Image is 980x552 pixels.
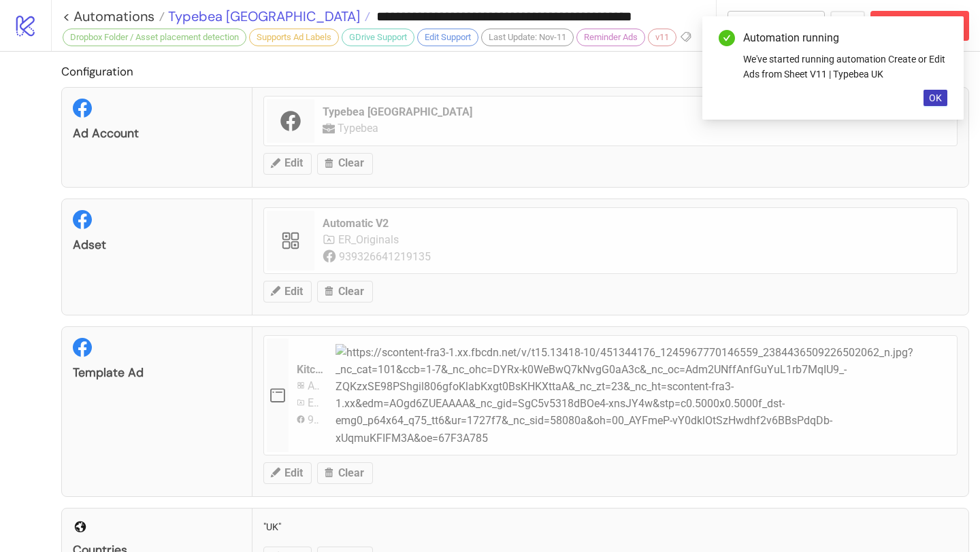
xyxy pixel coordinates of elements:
[924,90,947,106] button: OK
[728,11,826,41] button: To Builder
[929,92,942,103] span: OK
[249,29,339,46] div: Supports Ad Labels
[63,10,165,23] a: < Automations
[61,63,969,80] h2: Configuration
[481,29,574,46] div: Last Update: Nov-11
[830,11,865,41] button: ...
[743,52,947,82] div: We've started running automation Create or Edit Ads from Sheet V11 | Typebea UK
[342,29,414,46] div: GDrive Support
[743,30,947,46] div: Automation running
[648,29,676,46] div: v11
[165,7,360,25] span: Typebea [GEOGRAPHIC_DATA]
[870,11,969,41] button: Abort Run
[719,30,735,46] span: check-circle
[576,29,645,46] div: Reminder Ads
[63,29,246,46] div: Dropbox Folder / Asset placement detection
[165,10,370,23] a: Typebea [GEOGRAPHIC_DATA]
[417,29,478,46] div: Edit Support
